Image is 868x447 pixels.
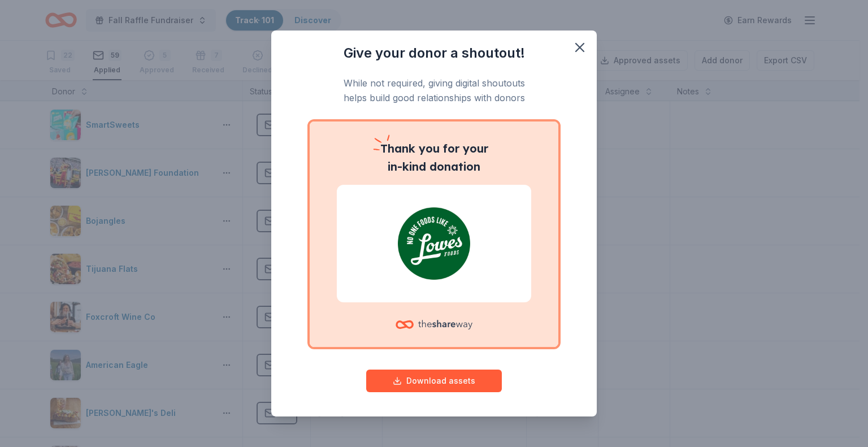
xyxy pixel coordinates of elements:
p: While not required, giving digital shoutouts helps build good relationships with donors [294,76,574,106]
h3: Give your donor a shoutout! [294,44,574,62]
button: Download assets [366,370,502,392]
img: Lowes Foods [350,207,518,280]
span: Thank [380,141,415,155]
p: you for your in-kind donation [337,140,531,176]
